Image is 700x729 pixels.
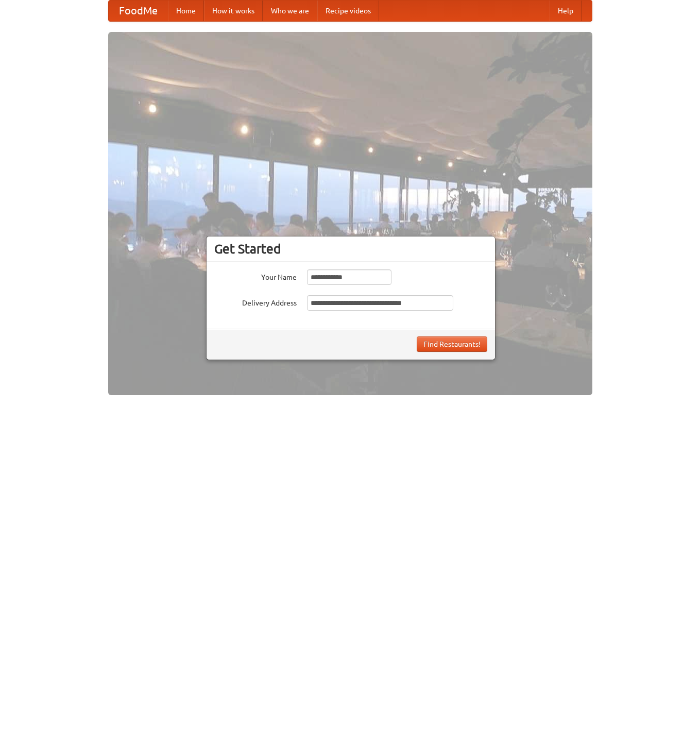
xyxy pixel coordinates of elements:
a: How it works [204,1,263,21]
a: FoodMe [109,1,168,21]
a: Help [550,1,582,21]
a: Who we are [263,1,317,21]
a: Home [168,1,204,21]
a: Recipe videos [317,1,379,21]
label: Delivery Address [214,295,297,308]
button: Find Restaurants! [417,336,487,352]
label: Your Name [214,269,297,282]
h3: Get Started [214,241,487,257]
